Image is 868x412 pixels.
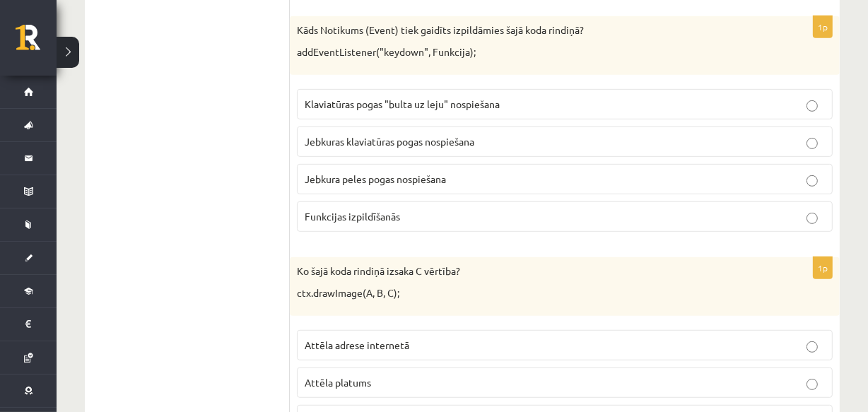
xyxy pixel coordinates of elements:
p: 1p [813,257,833,279]
input: Funkcijas izpildīšanās [807,213,818,224]
p: Kāds Notikums (Event) tiek gaidīts izpildāmies šajā koda rindiņā? [297,23,762,37]
p: Ko šajā koda rindiņā izsaka C vērtība? [297,264,762,278]
span: Attēla adrese internetā [305,339,409,351]
input: Jebkura peles pogas nospiešana [807,175,818,187]
span: Jebkuras klaviatūras pogas nospiešana [305,135,474,148]
input: Klaviatūras pogas "bulta uz leju" nospiešana [807,100,818,112]
p: addEventListener("keydown", Funkcija); [297,45,762,59]
a: Rīgas 1. Tālmācības vidusskola [16,25,57,60]
p: 1p [813,16,833,38]
span: Jebkura peles pogas nospiešana [305,172,446,185]
input: Attēla adrese internetā [807,341,818,353]
input: Attēla platums [807,379,818,390]
span: Klaviatūras pogas "bulta uz leju" nospiešana [305,98,500,110]
input: Jebkuras klaviatūras pogas nospiešana [807,138,818,149]
p: ctx.drawImage(A, B, C); [297,286,762,300]
span: Attēla platums [305,376,371,389]
span: Funkcijas izpildīšanās [305,210,400,223]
